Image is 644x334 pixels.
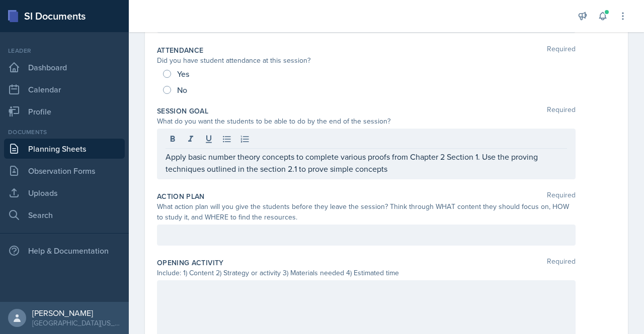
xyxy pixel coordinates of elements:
p: Apply basic number theory concepts to complete various proofs from Chapter 2 Section 1. Use the p... [166,151,567,175]
div: Documents [4,128,125,137]
div: Did you have student attendance at this session? [157,55,576,66]
a: Calendar [4,79,125,99]
span: Required [547,45,576,55]
label: Attendance [157,45,204,55]
span: No [177,85,187,95]
a: Dashboard [4,57,125,77]
span: Yes [177,69,189,79]
a: Search [4,205,125,225]
label: Action Plan [157,191,205,201]
a: Observation Forms [4,161,125,181]
div: Include: 1) Content 2) Strategy or activity 3) Materials needed 4) Estimated time [157,268,576,278]
div: [GEOGRAPHIC_DATA][US_STATE] in [GEOGRAPHIC_DATA] [32,318,121,328]
span: Required [547,106,576,116]
span: Required [547,258,576,268]
a: Uploads [4,183,125,203]
a: Profile [4,101,125,122]
div: What action plan will you give the students before they leave the session? Think through WHAT con... [157,201,576,222]
label: Session Goal [157,106,208,116]
div: [PERSON_NAME] [32,308,121,318]
label: Opening Activity [157,258,224,268]
a: Planning Sheets [4,139,125,159]
div: Leader [4,46,125,55]
span: Required [547,191,576,201]
div: Help & Documentation [4,241,125,261]
div: What do you want the students to be able to do by the end of the session? [157,116,576,127]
